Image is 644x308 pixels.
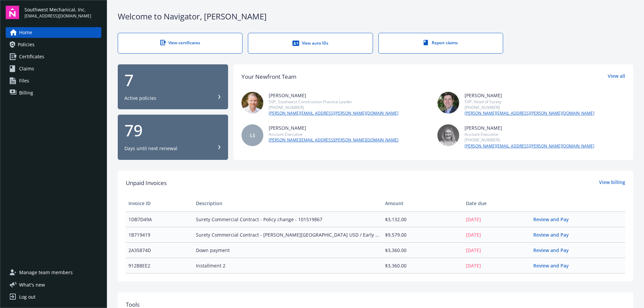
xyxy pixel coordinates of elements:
span: Home [19,27,32,38]
th: Description [193,195,382,211]
a: Files [6,75,101,86]
img: photo [437,124,459,146]
td: 2A35874D [126,242,193,258]
span: Surety Commercial Contract - [PERSON_NAME][GEOGRAPHIC_DATA] USD / Early Childhood Education HVAC ... [196,231,379,238]
td: $9,579.00 [382,227,463,242]
a: View billing [599,179,625,187]
div: [PERSON_NAME] [465,92,594,99]
a: Certificates [6,51,101,62]
span: Files [19,75,29,86]
div: Days until next renewal [124,145,177,152]
a: [PERSON_NAME][EMAIL_ADDRESS][PERSON_NAME][DOMAIN_NAME] [465,143,594,149]
img: navigator-logo.svg [6,6,19,19]
a: Review and Pay [533,247,574,253]
a: View all [608,72,625,81]
div: SVP, Head of Surety [465,99,594,105]
div: View certificates [131,40,229,46]
div: [PERSON_NAME] [269,92,398,99]
td: [DATE] [463,242,531,258]
span: Policies [18,39,35,50]
td: 1B719419 [126,227,193,242]
a: Review and Pay [533,262,574,269]
span: Southwest Mechanical, Inc. [24,6,91,13]
td: 912B8EE2 [126,258,193,273]
div: Active policies [124,95,156,102]
div: Account Executive [465,131,594,137]
button: 7Active policies [118,64,228,110]
div: 7 [124,72,221,88]
span: Installment 2 [196,262,379,269]
th: Invoice ID [126,195,193,211]
div: View auto IDs [262,40,359,47]
td: $3,360.00 [382,258,463,273]
div: SVP, Southwest Construction Practice Leader [269,99,398,105]
a: Policies [6,39,101,50]
a: Home [6,27,101,38]
button: 79Days until next renewal [118,115,228,160]
a: Review and Pay [533,216,574,223]
div: Account Executive [269,131,398,137]
span: Billing [19,87,33,98]
span: Down payment [196,247,379,254]
span: Claims [19,63,34,74]
a: [PERSON_NAME][EMAIL_ADDRESS][PERSON_NAME][DOMAIN_NAME] [269,110,398,116]
div: Your Newfront Team [241,72,297,81]
span: Certificates [19,51,44,62]
a: [PERSON_NAME][EMAIL_ADDRESS][PERSON_NAME][DOMAIN_NAME] [465,110,594,116]
div: Report claims [392,40,489,46]
div: [PHONE_NUMBER] [269,105,398,110]
span: Manage team members [19,267,73,278]
a: Report claims [378,33,503,54]
div: 79 [124,122,221,138]
div: [PERSON_NAME] [465,124,594,131]
div: [PERSON_NAME] [269,124,398,131]
div: Log out [19,292,36,302]
button: Southwest Mechanical, Inc.[EMAIL_ADDRESS][DOMAIN_NAME] [24,6,101,19]
img: photo [437,92,459,114]
div: Welcome to Navigator , [PERSON_NAME] [118,11,633,22]
span: Surety Commercial Contract - Policy change - 101519867 [196,216,379,223]
a: View auto IDs [248,33,373,54]
td: $3,132.00 [382,211,463,227]
div: [PHONE_NUMBER] [465,105,594,110]
a: Review and Pay [533,232,574,238]
img: photo [241,92,263,114]
td: $3,360.00 [382,242,463,258]
td: [DATE] [463,227,531,242]
a: View certificates [118,33,243,54]
td: [DATE] [463,211,531,227]
div: [PHONE_NUMBER] [465,137,594,143]
a: Claims [6,63,101,74]
a: Manage team members [6,267,101,278]
th: Amount [382,195,463,211]
a: Billing [6,87,101,98]
button: What's new [6,281,56,288]
td: 1DB7D49A [126,211,193,227]
td: [DATE] [463,258,531,273]
span: Unpaid Invoices [126,179,167,187]
a: [PERSON_NAME][EMAIL_ADDRESS][PERSON_NAME][DOMAIN_NAME] [269,137,398,143]
span: [EMAIL_ADDRESS][DOMAIN_NAME] [24,13,91,19]
th: Date due [463,195,531,211]
span: What ' s new [19,281,45,288]
span: LS [250,132,255,139]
